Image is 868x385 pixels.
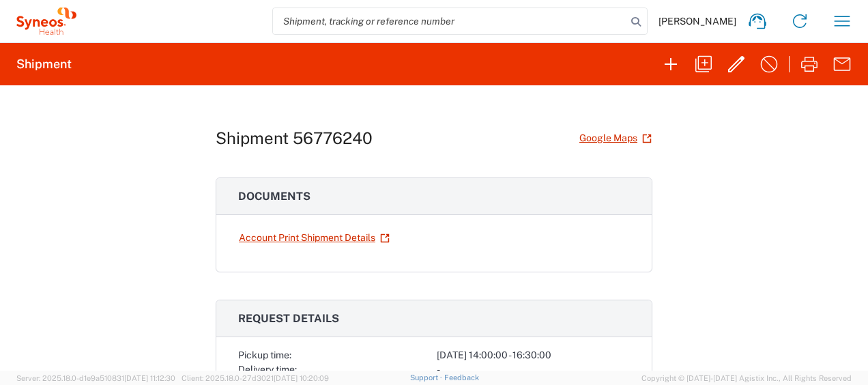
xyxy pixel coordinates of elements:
[444,373,479,382] a: Feedback
[16,56,72,72] h2: Shipment
[641,372,852,384] span: Copyright © [DATE]-[DATE] Agistix Inc., All Rights Reserved
[216,128,373,148] h1: Shipment 56776240
[16,374,175,382] span: Server: 2025.18.0-d1e9a510831
[437,362,630,377] div: -
[238,226,390,250] a: Account Print Shipment Details
[659,15,736,27] span: [PERSON_NAME]
[182,374,329,382] span: Client: 2025.18.0-27d3021
[124,374,175,382] span: [DATE] 11:12:30
[579,126,652,150] a: Google Maps
[238,312,339,325] span: Request details
[273,8,626,34] input: Shipment, tracking or reference number
[274,374,329,382] span: [DATE] 10:20:09
[410,373,444,382] a: Support
[238,364,297,375] span: Delivery time:
[238,350,291,360] span: Pickup time:
[238,190,310,203] span: Documents
[437,348,630,362] div: [DATE] 14:00:00 - 16:30:00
